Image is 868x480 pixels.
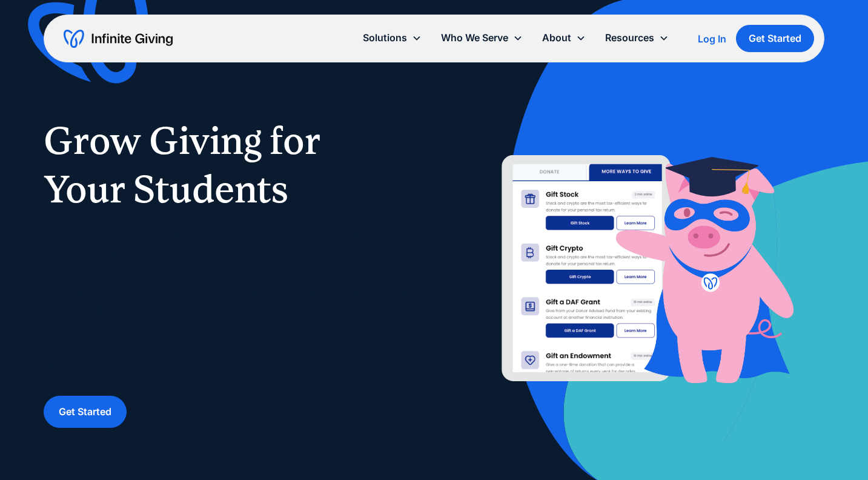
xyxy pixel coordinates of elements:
div: Resources [595,25,678,51]
div: Who We Serve [441,30,508,46]
a: Log In [698,32,726,46]
div: About [532,25,595,51]
div: Solutions [353,25,431,51]
a: Get Started [736,25,814,52]
strong: Build a stronger financial foundation to support your educational mission and achieve your full p... [44,342,383,373]
p: As a nonprofit education leader, you need a trusted financial partner who understands the unique ... [44,228,410,376]
div: Resources [605,30,654,46]
div: Log In [698,34,726,44]
a: Get Started [44,396,127,428]
div: Who We Serve [431,25,532,51]
div: Solutions [363,30,407,46]
img: nonprofit donation platform for faith-based organizations and ministries [459,145,825,399]
div: About [542,30,571,46]
a: home [64,29,173,48]
h1: Grow Giving for Your Students [44,116,410,213]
